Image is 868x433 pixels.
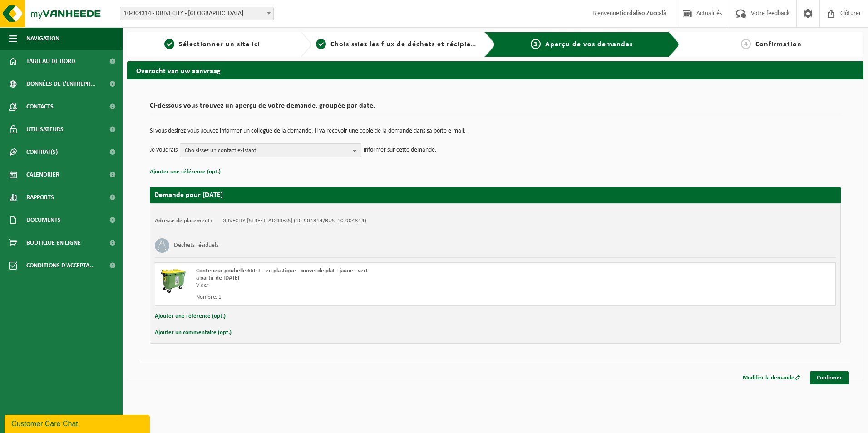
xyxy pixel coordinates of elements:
[155,218,212,224] strong: Adresse de placement:
[196,282,532,289] div: Vider
[364,143,437,157] p: informer sur cette demande.
[154,192,223,199] strong: Demande pour [DATE]
[150,143,178,157] p: Je voudrais
[120,7,273,20] span: 10-904314 - DRIVECITY - NIVELLES
[120,7,274,20] span: 10-904314 - DRIVECITY - NIVELLES
[741,39,751,49] span: 4
[755,41,802,48] span: Confirmation
[150,128,841,134] p: Si vous désirez vous pouvez informer un collègue de la demande. Il va recevoir une copie de la de...
[155,327,232,339] button: Ajouter un commentaire (opt.)
[26,118,64,141] span: Utilisateurs
[155,310,226,322] button: Ajouter une référence (opt.)
[545,41,633,48] span: Aperçu de vos demandes
[26,73,96,95] span: Données de l'entrepr...
[26,95,54,118] span: Contacts
[196,294,532,301] div: Nombre: 1
[221,217,366,225] td: DRIVECITY, [STREET_ADDRESS] (10-904314/BUS, 10-904314)
[810,371,849,384] a: Confirmer
[196,275,239,281] strong: à partir de [DATE]
[164,39,174,49] span: 1
[179,41,260,48] span: Sélectionner un site ici
[150,166,221,178] button: Ajouter une référence (opt.)
[26,254,95,277] span: Conditions d'accepta...
[26,27,59,50] span: Navigation
[316,39,326,49] span: 2
[160,267,187,295] img: WB-0660-HPE-GN-50.png
[26,141,58,163] span: Contrat(s)
[132,39,293,50] a: 1Sélectionner un site ici
[26,50,75,73] span: Tableau de bord
[5,413,152,433] iframe: chat widget
[180,143,361,157] button: Choisissez un contact existant
[316,39,478,50] a: 2Choisissiez les flux de déchets et récipients
[150,102,841,114] h2: Ci-dessous vous trouvez un aperçu de votre demande, groupée par date.
[531,39,541,49] span: 3
[26,186,54,209] span: Rapports
[619,10,666,17] strong: Fiordaliso Zuccalà
[185,144,349,157] span: Choisissez un contact existant
[736,371,807,384] a: Modifier la demande
[127,61,863,79] h2: Overzicht van uw aanvraag
[174,238,218,253] h3: Déchets résiduels
[26,209,61,231] span: Documents
[26,231,81,254] span: Boutique en ligne
[26,163,59,186] span: Calendrier
[330,41,482,48] span: Choisissiez les flux de déchets et récipients
[196,268,368,274] span: Conteneur poubelle 660 L - en plastique - couvercle plat - jaune - vert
